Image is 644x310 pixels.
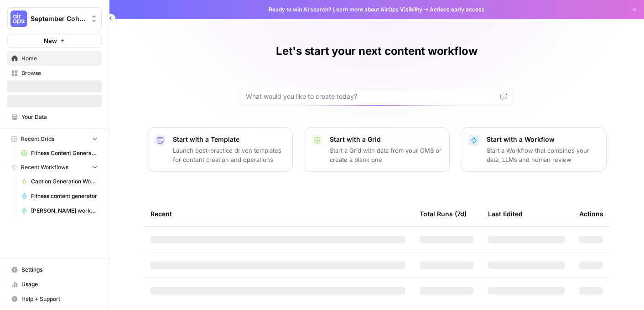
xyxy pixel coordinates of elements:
span: Ready to win AI search? about AirOps Visibility [269,5,422,14]
a: Usage [7,277,102,292]
div: Actions [579,201,603,226]
span: [PERSON_NAME] workflow [31,207,98,215]
img: September Cohort Logo [10,11,27,27]
span: Settings [21,266,98,274]
a: Caption Generation Workflow Sample [17,174,102,189]
button: Start with a TemplateLaunch best-practice driven templates for content creation and operations [147,127,293,172]
span: Your Data [21,113,98,121]
span: Browse [21,69,98,77]
a: [PERSON_NAME] workflow [17,203,102,218]
span: Caption Generation Workflow Sample [31,177,98,186]
a: Home [7,51,102,66]
div: Last Edited [488,201,523,226]
p: Start with a Workflow [487,135,599,144]
span: Recent Workflows [21,163,68,171]
a: Browse [7,66,102,80]
p: Start a Grid with data from your CMS or create a blank one [330,146,442,164]
div: Recent [151,201,405,226]
button: Workspace: September Cohort [7,7,102,30]
a: Learn more [333,6,363,13]
span: Usage [21,280,98,289]
a: Settings [7,262,102,277]
span: Home [21,54,98,63]
a: Fitness content generator [17,189,102,203]
div: Total Runs (7d) [420,201,467,226]
button: Help + Support [7,292,102,306]
p: Start a Workflow that combines your data, LLMs and human review [487,146,599,164]
h1: Let's start your next content workflow [276,44,478,59]
button: Start with a WorkflowStart a Workflow that combines your data, LLMs and human review [461,127,607,172]
input: What would you like to create today? [246,92,497,101]
span: September Cohort [31,14,86,23]
span: Actions early access [430,5,485,14]
p: Start with a Grid [330,135,442,144]
span: Fitness Content Generator [31,149,98,157]
button: Recent Grids [7,132,102,146]
p: Launch best-practice driven templates for content creation and operations [173,146,285,164]
a: Fitness Content Generator [17,146,102,160]
span: Recent Grids [21,135,54,143]
p: Start with a Template [173,135,285,144]
span: Help + Support [21,295,98,303]
span: Fitness content generator [31,192,98,200]
a: Your Data [7,110,102,124]
span: New [44,36,57,45]
button: Start with a GridStart a Grid with data from your CMS or create a blank one [304,127,450,172]
button: Recent Workflows [7,160,102,174]
button: New [7,34,102,48]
